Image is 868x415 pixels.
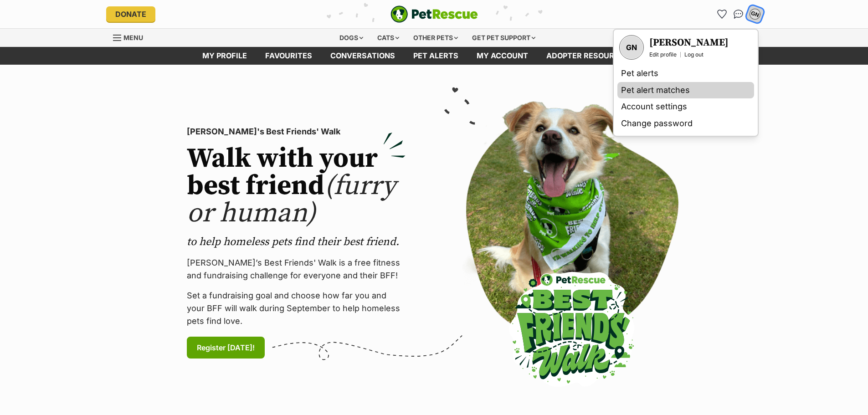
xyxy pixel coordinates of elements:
span: (furry or human) [187,169,396,231]
ul: Account quick links [715,7,762,21]
a: My account [467,47,537,65]
a: Pet alerts [404,47,467,65]
a: PetRescue [390,5,478,23]
a: My profile [193,47,256,65]
h2: Walk with your best friend [187,145,406,227]
a: Adopter resources [537,47,638,65]
div: GN [749,8,761,20]
div: Get pet support [466,29,542,47]
a: Favourites [715,7,729,21]
p: Set a fundraising goal and choose how far you and your BFF will walk during September to help hom... [187,289,406,328]
a: Change password [617,115,754,132]
h3: [PERSON_NAME] [649,36,729,49]
div: Dogs [333,29,370,47]
p: [PERSON_NAME]’s Best Friends' Walk is a free fitness and fundraising challenge for everyone and t... [187,256,406,282]
button: My account [745,5,764,23]
a: Log out [684,51,704,58]
span: Register [DATE]! [197,342,255,353]
img: chat-41dd97257d64d25036548639549fe6c8038ab92f7586957e7f3b1b290dea8141.svg [734,10,743,19]
span: Menu [123,34,143,41]
a: Account settings [617,98,754,115]
a: Menu [113,29,149,45]
p: to help homeless pets find their best friend. [187,235,406,249]
div: Cats [371,29,406,47]
div: GN [620,36,643,59]
div: Other pets [407,29,464,47]
a: Pet alerts [617,65,754,82]
p: [PERSON_NAME]'s Best Friends' Walk [187,125,406,138]
a: Edit profile [649,51,677,58]
a: Your profile [619,35,644,60]
a: Donate [106,6,155,22]
a: Your profile [649,36,729,49]
a: conversations [321,47,404,65]
img: logo-e224e6f780fb5917bec1dbf3a21bbac754714ae5b6737aabdf751b685950b380.svg [390,5,478,23]
a: Register [DATE]! [187,337,265,359]
a: Pet alert matches [617,82,754,99]
a: Favourites [256,47,321,65]
a: Conversations [731,7,746,21]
